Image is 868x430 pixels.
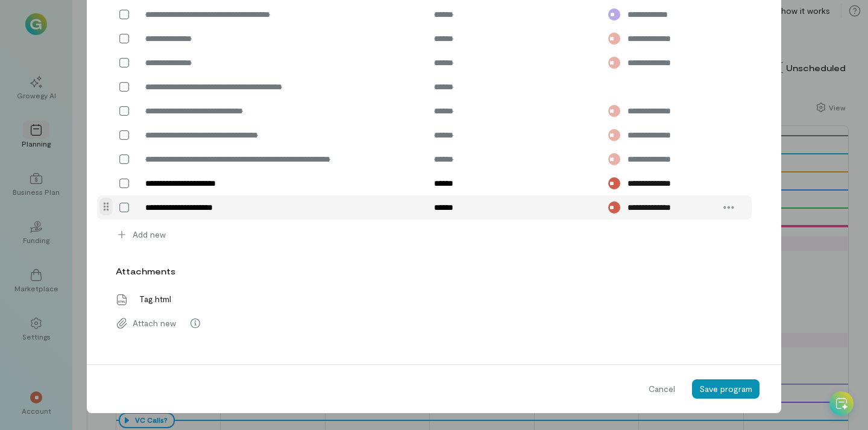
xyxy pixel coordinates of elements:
[649,383,675,395] span: Cancel
[108,311,759,335] div: Attach new
[692,379,759,399] button: Save program
[699,384,752,394] span: Save program
[116,265,175,277] label: Attachments
[133,317,176,329] span: Attach new
[133,229,166,241] span: Add new
[133,293,171,305] span: Tag.html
